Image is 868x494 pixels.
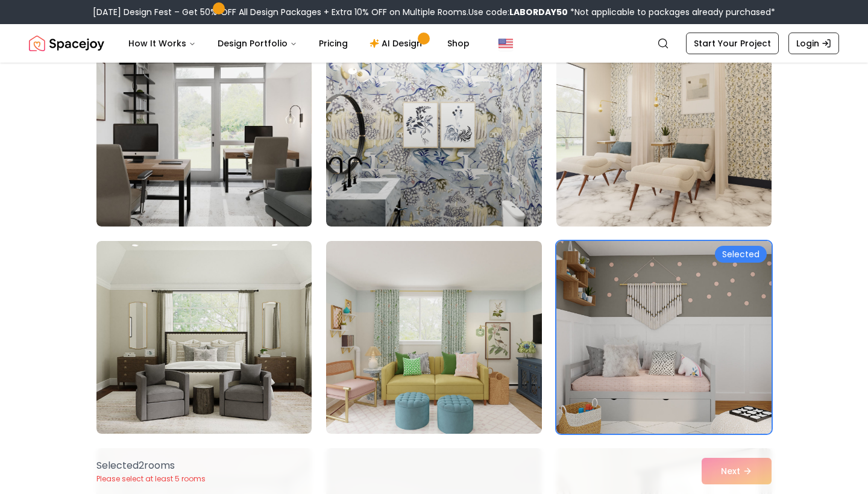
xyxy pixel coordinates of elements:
[29,31,104,55] img: Spacejoy Logo
[96,474,206,484] p: Please select at least 5 rooms
[788,33,839,54] a: Login
[715,246,767,263] div: Selected
[93,6,775,18] div: [DATE] Design Fest – Get 50% OFF All Design Packages + Extra 10% OFF on Multiple Rooms.
[686,33,779,54] a: Start Your Project
[556,241,772,434] img: Room room-87
[438,31,479,55] a: Shop
[509,6,568,18] b: LABORDAY50
[119,31,479,55] nav: Main
[29,31,104,55] a: Spacejoy
[556,34,772,227] img: Room room-84
[309,31,357,55] a: Pricing
[96,34,312,227] img: Room room-82
[498,36,513,51] img: United States
[326,241,541,434] img: Room room-86
[96,241,312,434] img: Room room-85
[360,31,435,55] a: AI Design
[468,6,568,18] span: Use code:
[119,31,206,55] button: How It Works
[208,31,307,55] button: Design Portfolio
[29,24,839,63] nav: Global
[96,458,206,473] p: Selected 2 room s
[326,34,541,227] img: Room room-83
[568,6,775,18] span: *Not applicable to packages already purchased*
